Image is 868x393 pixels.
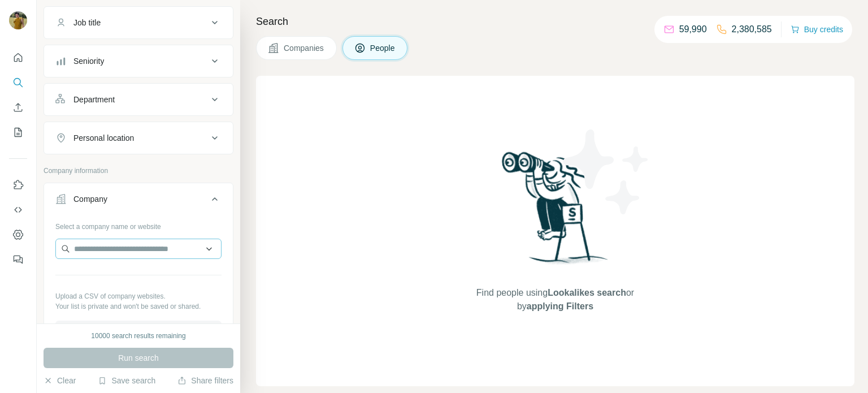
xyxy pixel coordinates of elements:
button: Personal location [44,124,233,152]
img: Avatar [9,11,27,29]
button: Job title [44,9,233,36]
p: Upload a CSV of company websites. [55,291,222,301]
button: Save search [98,375,155,386]
span: Companies [284,42,325,54]
button: Seniority [44,47,233,75]
button: Dashboard [9,224,27,245]
span: Lookalikes search [548,288,626,297]
button: Quick start [9,47,27,68]
span: applying Filters [527,301,593,311]
button: Department [44,86,233,113]
span: People [370,42,396,54]
button: Search [9,72,27,93]
p: 2,380,585 [732,23,772,36]
img: Surfe Illustration - Woman searching with binoculars [497,149,614,275]
p: Your list is private and won't be saved or shared. [55,301,222,312]
button: My lists [9,122,27,142]
div: Select a company name or website [55,217,222,232]
button: Upload a list of companies [55,321,222,341]
button: Buy credits [791,21,843,37]
button: Clear [44,375,76,386]
div: Job title [73,17,101,28]
div: Personal location [73,132,134,144]
p: 59,990 [679,23,707,36]
button: Enrich CSV [9,97,27,118]
button: Share filters [177,375,233,386]
span: Find people using or by [465,286,645,313]
h4: Search [256,14,854,29]
div: Company [73,193,107,205]
div: Department [73,94,115,105]
button: Use Surfe on LinkedIn [9,175,27,195]
button: Company [44,185,233,217]
button: Use Surfe API [9,200,27,220]
button: Feedback [9,249,27,270]
p: Company information [44,166,233,176]
img: Surfe Illustration - Stars [555,121,657,223]
div: Seniority [73,55,104,67]
div: 10000 search results remaining [91,331,185,341]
